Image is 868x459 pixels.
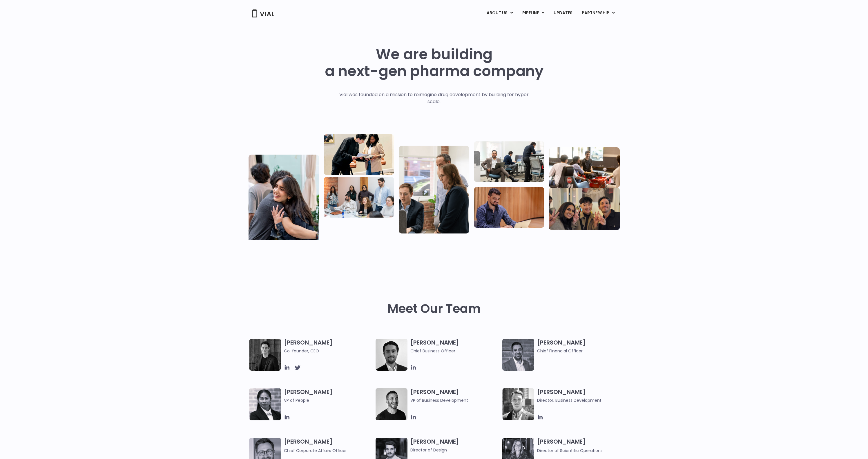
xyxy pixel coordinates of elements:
[502,339,534,371] img: Headshot of smiling man named Samir
[537,397,626,404] span: Director, Business Development
[249,155,319,242] img: Vial Life
[410,348,499,354] span: Chief Business Officer
[284,388,373,412] h3: [PERSON_NAME]
[387,302,481,316] h2: Meet Our Team
[410,388,499,404] h3: [PERSON_NAME]
[249,339,281,371] img: A black and white photo of a man in a suit attending a Summit.
[549,147,619,188] img: Group of people playing whirlyball
[284,448,347,453] span: Chief Corporate Affairs Officer
[249,388,281,420] img: Catie
[410,397,499,404] span: VP of Business Development
[376,388,407,420] img: A black and white photo of a man smiling.
[324,177,394,218] img: Eight people standing and sitting in an office
[518,8,549,18] a: PIPELINEMenu Toggle
[284,339,373,354] h3: [PERSON_NAME]
[549,188,619,230] img: Group of 3 people smiling holding up the peace sign
[284,438,373,454] h3: [PERSON_NAME]
[410,339,499,354] h3: [PERSON_NAME]
[474,187,544,228] img: Man working at a computer
[284,397,373,404] span: VP of People
[251,9,275,17] img: Vial Logo
[577,8,619,18] a: PARTNERSHIPMenu Toggle
[333,91,535,105] p: Vial was founded on a mission to reimagine drug development by building for hyper scale.
[399,146,469,233] img: Group of three people standing around a computer looking at the screen
[537,438,626,454] h3: [PERSON_NAME]
[474,141,544,182] img: Three people working in an office
[482,8,517,18] a: ABOUT USMenu Toggle
[502,388,534,420] img: A black and white photo of a smiling man in a suit at ARVO 2023.
[549,8,577,18] a: UPDATES
[537,348,626,354] span: Chief Financial Officer
[325,46,543,80] h1: We are building a next-gen pharma company
[324,134,394,175] img: Two people looking at a paper talking.
[410,438,499,453] h3: [PERSON_NAME]
[537,339,626,354] h3: [PERSON_NAME]
[376,339,407,371] img: A black and white photo of a man in a suit holding a vial.
[410,447,499,453] span: Director of Design
[537,448,603,453] span: Director of Scientific Operations
[284,348,373,354] span: Co-founder, CEO
[537,388,626,404] h3: [PERSON_NAME]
